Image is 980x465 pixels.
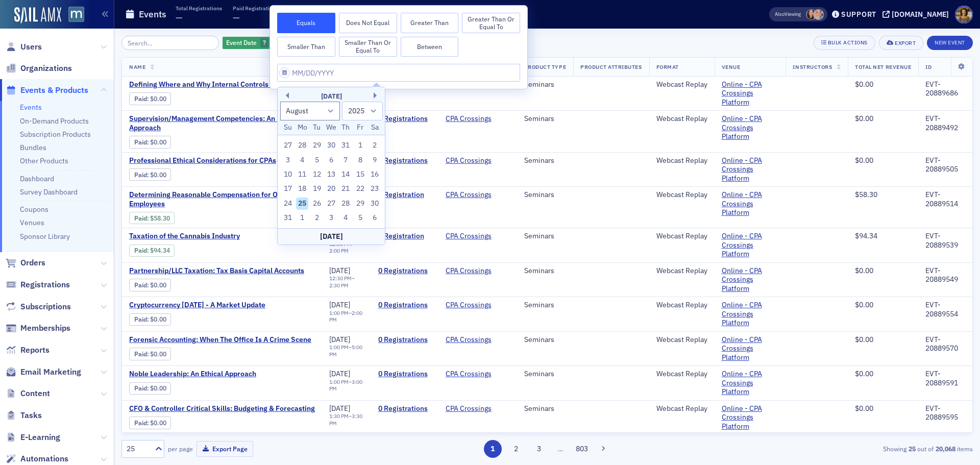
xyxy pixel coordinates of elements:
a: SailAMX [14,7,61,23]
a: Sponsor Library [20,232,70,241]
div: Choose Thursday, August 7th, 2025 [340,154,352,166]
a: Paid [134,281,147,289]
span: Taxation of the Cannabis Industry [129,232,301,241]
span: Users [20,41,42,53]
div: Choose Friday, August 15th, 2025 [354,168,366,181]
div: EVT-20889492 [925,114,965,132]
span: $0.00 [855,404,873,413]
span: Memberships [20,323,70,334]
span: : [134,384,150,392]
a: Tasks [6,410,42,421]
div: Seminars [524,232,566,241]
div: Paid: 0 - $0 [129,168,171,181]
button: Next Month [374,92,380,99]
div: Choose Wednesday, August 27th, 2025 [325,198,337,210]
span: CPA Crossings [446,232,510,241]
span: : [134,138,150,146]
div: Choose Monday, September 1st, 2025 [296,212,308,224]
div: – [329,344,363,357]
div: Choose Saturday, August 23rd, 2025 [369,183,381,195]
a: Professional Ethical Considerations for CPAs [129,156,301,165]
a: Online - CPA Crossings Platform [722,370,779,397]
time: 12:30 PM [329,275,352,282]
span: $0.00 [855,156,873,165]
span: $94.34 [855,231,877,240]
a: 1 Registration [378,232,431,241]
div: Seminars [524,80,566,89]
a: Paid [134,214,147,222]
img: SailAMX [68,7,84,22]
div: Paid: 0 - $0 [129,279,171,291]
div: Choose Friday, August 22nd, 2025 [354,183,366,195]
a: CPA Crossings [446,190,492,200]
div: Choose Sunday, August 10th, 2025 [282,168,294,181]
span: Determining Reasonable Compensation for Owner Employees [129,190,315,208]
div: Webcast Replay [656,232,707,241]
span: : [134,350,150,358]
div: Seminars [524,114,566,124]
button: Equals [277,13,335,33]
div: Webcast Replay [656,370,707,379]
span: $94.34 [150,247,170,254]
div: Seminars [524,404,566,413]
span: : [134,214,150,222]
div: – [329,275,363,288]
span: [DATE] [329,369,350,378]
a: Users [6,41,42,53]
span: CPA Crossings [446,156,510,165]
button: Smaller Than [277,37,335,57]
div: Webcast Replay [656,404,707,413]
div: EVT-20889514 [925,190,965,208]
span: Reports [20,345,50,356]
span: Venue [722,63,741,70]
a: CPA Crossings [446,335,492,345]
time: 2:00 PM [329,247,349,254]
span: Tasks [20,410,42,421]
span: $0.00 [150,171,166,179]
div: [DATE] [278,91,385,102]
button: Export [879,36,923,50]
a: Paid [134,247,147,254]
a: Events [20,103,42,112]
time: 1:00 PM [329,309,349,316]
div: Mo [296,121,308,134]
div: Choose Sunday, August 31st, 2025 [282,212,294,224]
a: Registrations [6,279,70,290]
a: 0 Registrations [378,335,431,345]
span: : [134,419,150,427]
a: CPA Crossings [446,114,492,124]
div: Webcast Replay [656,335,707,345]
a: 0 Registrations [378,156,431,165]
div: Sa [369,121,381,134]
span: $0.00 [855,300,873,309]
span: $0.00 [855,266,873,275]
div: Paid: 0 - $0 [129,92,171,105]
a: Email Marketing [6,366,81,378]
div: Choose Tuesday, August 12th, 2025 [311,168,323,181]
span: Natalie Antonakas [806,9,817,20]
span: $0.00 [150,315,166,323]
span: Product Type [524,63,566,70]
div: Choose Thursday, August 28th, 2025 [340,198,352,210]
span: ID [925,63,932,70]
span: : [134,247,150,254]
button: 803 [573,440,591,458]
div: Seminars [524,266,566,276]
div: Choose Tuesday, August 26th, 2025 [311,198,323,210]
button: Between [401,37,459,57]
span: Registrations [20,279,70,290]
div: Webcast Replay [656,156,707,165]
a: Online - CPA Crossings Platform [722,335,779,362]
div: – [329,413,363,426]
div: EVT-20889591 [925,370,965,387]
a: Paid [134,315,147,323]
a: Venues [20,218,44,227]
time: 1:00 PM [329,344,349,351]
a: Supervision/Management Competencies: An Ethical Approach [129,114,315,132]
a: Subscriptions [6,301,71,312]
div: Paid: 0 - $0 [129,417,171,429]
span: Partnership/LLC Taxation: Tax Basis Capital Accounts [129,266,304,276]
